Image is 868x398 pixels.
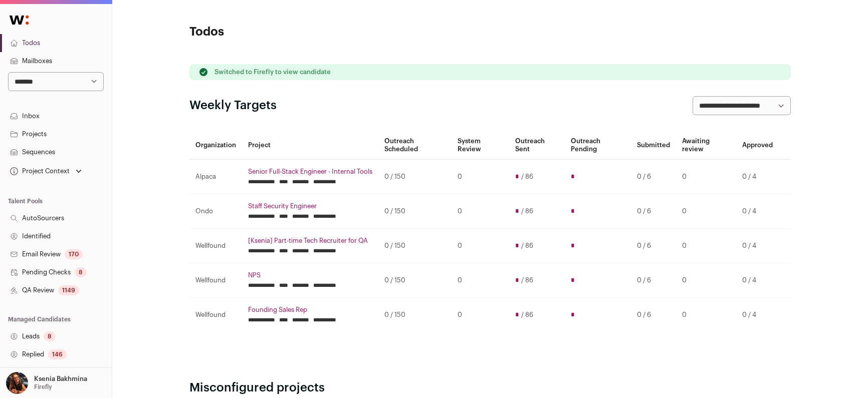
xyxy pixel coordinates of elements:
td: 0 [452,229,509,263]
a: Staff Security Engineer [248,202,372,210]
img: Wellfound [4,10,34,30]
span: / 86 [521,173,533,181]
td: Ondo [189,194,242,229]
button: Open dropdown [4,372,89,394]
h1: Todos [189,24,390,40]
td: 0 / 6 [631,160,676,194]
td: Alpaca [189,160,242,194]
td: 0 / 150 [378,194,452,229]
th: Outreach Pending [565,131,631,160]
a: Founding Sales Rep [248,306,372,314]
p: Firefly [34,383,52,391]
h2: Misconfigured projects [189,380,791,396]
img: 13968079-medium_jpg [6,372,28,394]
td: 0 [676,298,736,332]
td: 0 / 150 [378,229,452,263]
td: 0 / 150 [378,160,452,194]
p: Ksenia Bakhmina [34,375,87,383]
th: System Review [452,131,509,160]
a: Senior Full-Stack Engineer - Internal Tools [248,168,372,176]
th: Organization [189,131,242,160]
td: 0 / 6 [631,229,676,263]
span: / 86 [521,311,533,319]
td: 0 / 4 [736,263,779,298]
td: 0 / 4 [736,298,779,332]
td: 0 [452,194,509,229]
th: Approved [736,131,779,160]
td: Wellfound [189,263,242,298]
th: Awaiting review [676,131,736,160]
td: 0 / 6 [631,263,676,298]
button: Open dropdown [8,164,84,178]
a: [Ksenia] Part-time Tech Recruiter for QA [248,237,372,245]
div: 8 [75,267,87,277]
span: / 86 [521,207,533,215]
td: 0 [452,263,509,298]
span: / 86 [521,242,533,250]
div: 1149 [58,285,79,295]
td: 0 / 6 [631,194,676,229]
th: Submitted [631,131,676,160]
th: Outreach Sent [509,131,565,160]
td: 0 [676,229,736,263]
td: 0 / 4 [736,194,779,229]
td: 0 / 4 [736,160,779,194]
td: 0 [676,160,736,194]
div: 8 [44,331,56,341]
td: 0 [452,298,509,332]
td: 0 / 150 [378,298,452,332]
td: Wellfound [189,298,242,332]
td: 0 / 4 [736,229,779,263]
td: 0 [676,194,736,229]
td: Wellfound [189,229,242,263]
div: 170 [65,249,83,259]
td: 0 [452,160,509,194]
h2: Weekly Targets [189,98,277,114]
th: Outreach Scheduled [378,131,452,160]
p: Switched to Firefly to view candidate [214,68,331,76]
div: 146 [48,349,67,359]
td: 0 / 150 [378,263,452,298]
a: NPS [248,271,372,279]
th: Project [242,131,378,160]
td: 0 [676,263,736,298]
div: Project Context [8,167,70,175]
td: 0 / 6 [631,298,676,332]
span: / 86 [521,276,533,284]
